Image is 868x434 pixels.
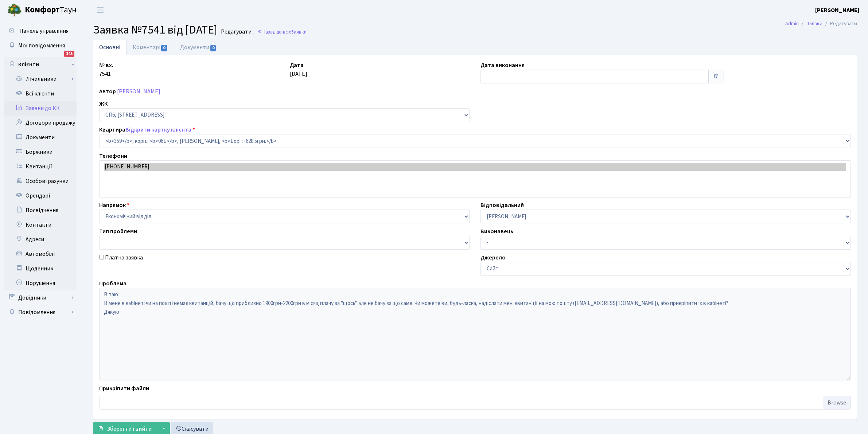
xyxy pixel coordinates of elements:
span: Панель управління [19,27,69,35]
div: [DATE] [284,61,475,83]
label: ЖК [99,99,108,108]
img: logo.png [7,3,22,17]
a: Документи [4,130,77,145]
a: Основні [93,40,126,55]
a: Довідники [4,290,77,305]
a: Посвідчення [4,203,77,218]
a: Відкрити картку клієнта [125,126,191,134]
textarea: Вітаю! В мене в кабінеті чи на пошті немає квитанцій, бачу що приблизно 1900грн-2200грн в місяц п... [99,288,851,380]
div: 145 [64,51,74,57]
select: ) [99,134,851,148]
a: Квитанції [4,159,77,174]
a: Лічильники [8,72,77,86]
span: Мої повідомлення [18,42,65,50]
a: Боржники [4,145,77,159]
label: Автор [99,87,116,96]
label: Відповідальний [480,201,524,210]
span: Заявка №7541 від [DATE] [93,21,217,38]
a: Повідомлення [4,305,77,320]
a: Щоденник [4,261,77,276]
a: Всі клієнти [4,86,77,101]
a: Документи [174,40,223,55]
b: Комфорт [25,4,60,16]
a: Адреси [4,232,77,247]
option: [PHONE_NUMBER] [104,163,846,171]
small: Редагувати . [219,28,254,35]
a: Заявки до КК [4,101,77,116]
a: Коментарі [126,40,174,55]
a: Контакти [4,218,77,232]
a: Порушення [4,276,77,290]
a: Admin [785,20,799,27]
a: Орендарі [4,188,77,203]
label: № вх. [99,61,113,70]
a: Заявки [806,20,822,27]
a: Мої повідомлення145 [4,38,77,53]
a: Панель управління [4,24,77,38]
a: [PERSON_NAME] [815,6,859,15]
span: Зберегти і вийти [107,425,152,433]
nav: breadcrumb [774,16,868,31]
label: Виконавець [480,227,513,236]
a: Особові рахунки [4,174,77,188]
label: Напрямок [99,201,129,210]
label: Джерело [480,253,506,262]
label: Дата [290,61,304,70]
span: 0 [161,45,167,51]
label: Дата виконання [480,61,525,70]
label: Прикріпити файли [99,384,149,393]
label: Проблема [99,279,126,288]
span: Таун [25,4,77,16]
label: Квартира [99,125,195,134]
div: 7541 [94,61,284,83]
span: Заявки [291,28,307,35]
a: Назад до всіхЗаявки [257,28,307,35]
label: Телефони [99,152,127,160]
b: [PERSON_NAME] [815,6,859,14]
label: Тип проблеми [99,227,137,236]
a: Клієнти [4,57,77,72]
button: Переключити навігацію [91,4,109,16]
a: Автомобілі [4,247,77,261]
span: 0 [210,45,216,51]
li: Редагувати [822,20,857,28]
label: Платна заявка [105,253,143,262]
a: [PERSON_NAME] [117,87,160,95]
a: Договори продажу [4,116,77,130]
